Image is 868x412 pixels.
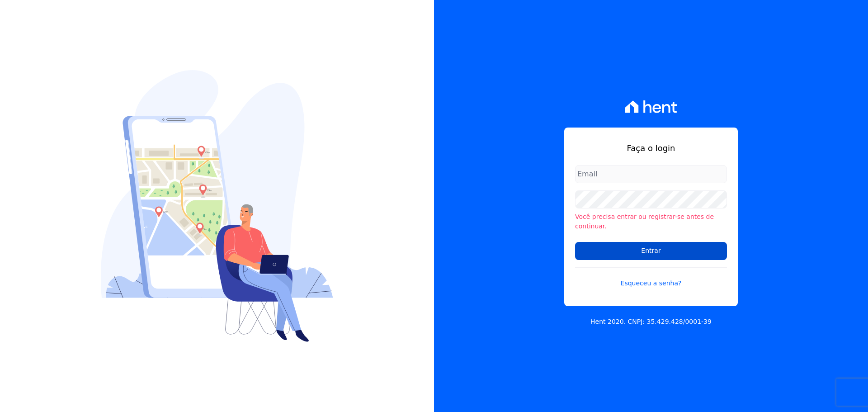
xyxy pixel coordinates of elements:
li: Você precisa entrar ou registrar-se antes de continuar. [575,212,727,231]
img: Login [101,70,333,342]
a: Esqueceu a senha? [575,267,727,288]
p: Hent 2020. CNPJ: 35.429.428/0001-39 [590,317,712,327]
input: Entrar [575,242,727,260]
input: Email [575,165,727,183]
h1: Faça o login [575,142,727,154]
